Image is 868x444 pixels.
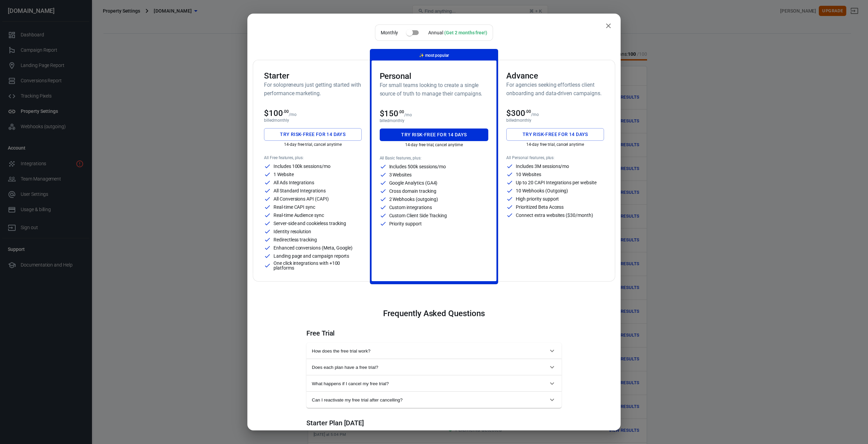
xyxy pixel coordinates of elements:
h3: Frequently Asked Questions [306,309,562,318]
p: All Standard Integrations [273,188,326,193]
iframe: Intercom live chat [845,411,861,427]
p: /mo [531,112,539,117]
span: Can I reactivate my free trial after cancelling? [312,397,548,403]
span: magic [419,53,424,58]
p: billed monthly [264,118,362,123]
p: Cross domain tracking [389,189,436,193]
p: Server-side and cookieless tracking [273,221,346,226]
span: How does the free trial work? [312,348,548,354]
p: Up to 20 CAPI Integrations per website [516,180,596,185]
p: Priority support [389,221,422,226]
p: Redirectless tracking [273,237,317,242]
p: 2 Webhooks (outgoing) [389,197,438,202]
button: Try risk-free for 14 days [380,129,489,141]
span: What happens if I cancel my free trial? [312,381,548,386]
h3: Personal [380,71,489,81]
p: 14-day free trial, cancel anytime [264,142,362,147]
p: All Free features, plus: [264,155,362,160]
h4: Free Trial [306,329,562,337]
button: Can I reactivate my free trial after cancelling? [306,392,562,408]
p: All Ads Integrations [273,180,314,185]
span: $150 [380,109,404,118]
p: Custom integrations [389,205,432,210]
h3: Advance [506,71,604,81]
div: Annual [428,29,487,36]
p: All Personal features, plus: [506,155,604,160]
button: Try risk-free for 14 days [264,128,362,141]
p: All Conversions API (CAPI) [273,197,329,201]
p: Google Analytics (GA4) [389,181,438,185]
p: Includes 500k sessions/mo [389,164,446,169]
span: Does each plan have a free trial? [312,365,548,370]
p: 14-day free trial, cancel anytime [380,142,489,147]
p: Includes 100k sessions/mo [273,164,331,169]
button: Does each plan have a free trial? [306,359,562,375]
p: billed monthly [380,118,489,123]
p: /mo [289,112,297,117]
sup: .00 [525,109,531,114]
p: Identity resolution [273,229,311,234]
h6: For solopreneurs just getting started with performance marketing. [264,81,362,98]
p: Enhanced conversions (Meta, Google) [273,245,353,250]
button: How does the free trial work? [306,343,562,359]
p: 1 Website [273,172,294,177]
p: 10 Websites [516,172,541,177]
div: (Get 2 months free!) [444,30,487,35]
h4: Starter Plan [DATE] [306,419,562,427]
p: Landing page and campaign reports [273,254,349,258]
sup: .00 [283,109,289,114]
p: High priority support [516,197,559,201]
p: 14-day free trial, cancel anytime [506,142,604,147]
p: billed monthly [506,118,604,123]
h6: For agencies seeking effortless client onboarding and data-driven campaigns. [506,81,604,98]
sup: .00 [398,109,404,114]
button: Try risk-free for 14 days [506,128,604,141]
h6: For small teams looking to create a single source of truth to manage their campaigns. [380,81,489,98]
span: $300 [506,108,531,118]
p: Real-time CAPI sync [273,205,315,209]
p: Includes 3M sessions/mo [516,164,569,169]
p: 3 Websites [389,172,412,177]
p: One click integrations with +100 platforms [273,261,362,270]
h3: Starter [264,71,362,81]
p: 10 Webhooks (Outgoing) [516,188,568,193]
span: $100 [264,108,289,118]
p: /mo [404,113,412,117]
p: Connect extra websites ($30/month) [516,213,593,218]
p: Real-time Audience sync [273,213,324,218]
button: close [602,19,615,33]
p: most popular [419,52,449,59]
p: All Basic features, plus: [380,156,489,160]
p: Prioritized Beta Access [516,205,564,209]
p: Monthly [381,29,398,36]
button: What happens if I cancel my free trial? [306,375,562,392]
p: Custom Client Side Tracking [389,213,447,218]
